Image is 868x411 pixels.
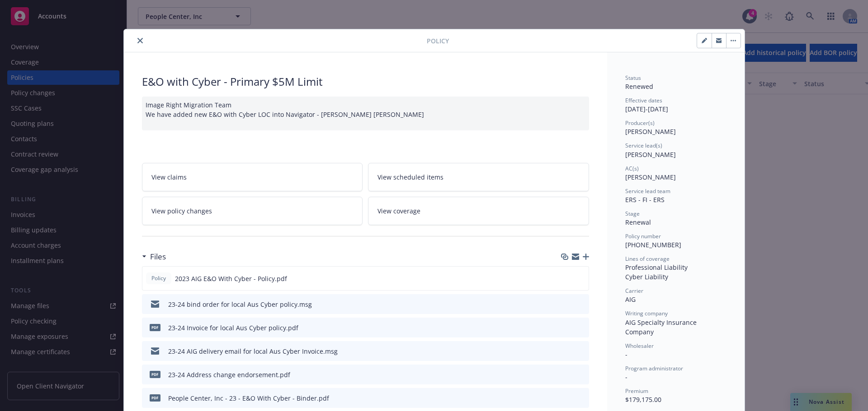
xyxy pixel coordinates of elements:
[368,197,589,225] a: View coverage
[577,346,585,356] button: preview file
[577,393,585,403] button: preview file
[625,187,670,195] span: Service lead team
[142,197,363,225] a: View policy changes
[625,387,648,395] span: Premium
[625,240,681,249] span: [PHONE_NUMBER]
[168,300,312,309] div: 23-24 bind order for local Aus Cyber policy.msg
[563,393,570,403] button: download file
[625,232,661,240] span: Policy number
[625,218,651,226] span: Renewal
[142,251,166,263] div: Files
[625,74,641,82] span: Status
[563,346,570,356] button: download file
[168,323,298,332] div: 23-24 Invoice for local Aus Cyber policy.pdf
[563,370,570,379] button: download file
[142,74,589,89] div: E&O with Cyber - Primary $5M Limit
[625,97,662,104] span: Effective dates
[625,350,627,359] span: -
[625,82,653,91] span: Renewed
[625,97,726,114] div: [DATE] - [DATE]
[625,142,662,149] span: Service lead(s)
[427,36,449,46] span: Policy
[625,373,627,381] span: -
[625,395,661,404] span: $179,175.00
[562,274,570,283] button: download file
[150,274,168,282] span: Policy
[577,370,585,379] button: preview file
[168,346,338,356] div: 23-24 AIG delivery email for local Aus Cyber Invoice.msg
[368,163,589,191] a: View scheduled items
[625,173,676,181] span: [PERSON_NAME]
[625,165,639,172] span: AC(s)
[135,35,146,46] button: close
[625,365,683,372] span: Program administrator
[577,300,585,309] button: preview file
[142,97,589,130] div: Image Right Migration Team We have added new E&O with Cyber LOC into Navigator - [PERSON_NAME] [P...
[151,172,187,182] span: View claims
[563,323,570,332] button: download file
[625,272,726,282] div: Cyber Liability
[625,255,670,263] span: Lines of coverage
[168,370,290,379] div: 23-24 Address change endorsement.pdf
[168,393,329,403] div: People Center, Inc - 23 - E&O With Cyber - Binder.pdf
[142,163,363,191] a: View claims
[625,210,640,217] span: Stage
[625,119,655,127] span: Producer(s)
[151,206,212,216] span: View policy changes
[625,309,668,317] span: Writing company
[150,394,160,401] span: pdf
[577,274,585,283] button: preview file
[625,287,643,295] span: Carrier
[150,324,160,331] span: pdf
[175,274,287,283] span: 2023 AIG E&O With Cyber - Policy.pdf
[625,295,636,304] span: AIG
[625,342,654,350] span: Wholesaler
[150,371,160,378] span: pdf
[625,263,726,272] div: Professional Liability
[625,318,698,336] span: AIG Specialty Insurance Company
[625,195,665,204] span: ERS - FI - ERS
[377,206,420,216] span: View coverage
[577,323,585,332] button: preview file
[150,251,166,263] h3: Files
[625,150,676,159] span: [PERSON_NAME]
[563,300,570,309] button: download file
[625,127,676,136] span: [PERSON_NAME]
[377,172,443,182] span: View scheduled items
